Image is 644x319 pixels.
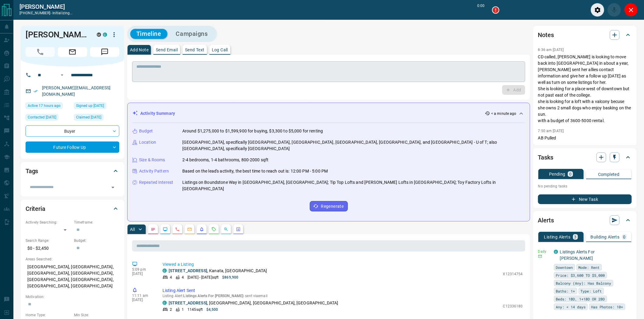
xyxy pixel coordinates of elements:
button: Campaigns [170,29,214,39]
span: Message [90,47,119,57]
span: Call [26,47,55,57]
p: Budget [139,128,153,134]
h2: Tasks [538,153,553,162]
span: Has Photos: 10+ [591,304,623,310]
button: Open [58,71,66,79]
p: Daily [538,249,550,254]
p: , Kanata, [GEOGRAPHIC_DATA] [169,268,267,274]
a: [PERSON_NAME][EMAIL_ADDRESS][DOMAIN_NAME] [42,85,111,97]
p: 0:00 [478,3,485,17]
p: Listing Alert Sent [163,287,523,294]
svg: Lead Browsing Activity [163,227,168,232]
p: All [130,227,135,232]
p: Send Text [185,48,205,52]
p: Actively Searching: [26,220,71,225]
span: Signed up [DATE] [76,103,104,109]
p: C12336180 [503,304,523,309]
div: condos.ca [163,269,167,273]
span: Claimed [DATE] [76,114,101,120]
p: No pending tasks [538,182,632,191]
p: Listing Alert : - sent via email [163,294,523,298]
p: Activity Pattern [139,168,169,174]
button: Regenerate [310,201,348,211]
p: 1 [182,307,184,312]
div: condos.ca [554,250,558,254]
button: Open [109,183,117,192]
span: Listings Alerts For [PERSON_NAME] [184,294,243,298]
svg: Email Verified [33,89,38,93]
div: condos.ca [103,33,107,37]
h1: [PERSON_NAME] [26,30,88,39]
p: Around $1,275,000 to $1,599,900 for buying, $3,300 to $5,000 for renting [182,128,323,134]
p: 4 [170,275,172,280]
span: Type: Loft [581,288,602,294]
div: Activity Summary< a minute ago [132,108,525,119]
a: [STREET_ADDRESS] [169,300,207,305]
div: Notes [538,28,632,42]
h2: [PERSON_NAME] [19,3,73,10]
a: Listings Alerts For [PERSON_NAME] [560,249,595,261]
p: [GEOGRAPHIC_DATA], [GEOGRAPHIC_DATA], [GEOGRAPHIC_DATA], [GEOGRAPHIC_DATA], [GEOGRAPHIC_DATA], [G... [26,262,119,291]
p: Add Note [130,48,149,52]
p: $4,500 [206,307,218,312]
h2: Tags [26,166,38,176]
p: Repeated Interest [139,179,173,186]
div: Alerts [538,213,632,228]
h2: Notes [538,30,554,40]
svg: Emails [187,227,192,232]
span: Balcony (Any): Has Balcony [556,280,611,286]
p: Viewed a Listing [163,261,523,268]
div: mrloft.ca [97,33,101,37]
p: Log Call [212,48,228,52]
span: Email [58,47,87,57]
h2: Criteria [26,204,45,214]
svg: Agent Actions [236,227,241,232]
span: Beds: 1BD, 1+1BD OR 2BD [556,296,605,302]
p: Motivation: [26,294,119,300]
div: Mute [607,3,621,17]
p: Size & Rooms [139,157,165,163]
div: condos.ca [163,301,167,305]
p: 3 [574,235,577,239]
p: AB Pulled [538,135,632,141]
svg: Opportunities [224,227,229,232]
span: Downtown [556,264,573,270]
div: Close [624,3,638,17]
p: 1145 sqft [187,307,203,312]
div: Tasks [538,150,632,165]
h2: Alerts [538,215,554,225]
p: Listings on Boundstone Way in [GEOGRAPHIC_DATA], [GEOGRAPHIC_DATA]; Tip Top Lofts and [PERSON_NAM... [182,179,525,192]
span: initializing... [52,11,73,15]
p: Building Alerts [591,235,620,239]
p: 11:11 am [132,293,153,298]
p: < a minute ago [491,111,516,116]
p: [DATE] [132,272,153,276]
p: $869,900 [222,275,238,280]
p: [PHONE_NUMBER] - [19,10,73,16]
div: Criteria [26,201,119,216]
p: Timeframe: [74,220,119,225]
span: Any: < 14 days [556,304,586,310]
div: Fri Jan 08 2021 [74,102,119,111]
p: [DATE] [132,298,153,302]
a: [STREET_ADDRESS] [169,268,207,273]
p: Location [139,139,156,146]
p: Send Email [156,48,178,52]
svg: Notes [151,227,156,232]
p: 7:50 am [DATE] [538,129,564,133]
div: Tags [26,164,119,178]
span: Contacted [DATE] [28,114,56,120]
svg: Requests [212,227,216,232]
button: Timeline [130,29,167,39]
svg: Listing Alerts [199,227,204,232]
p: 5:09 pm [132,267,153,272]
p: , [GEOGRAPHIC_DATA], [GEOGRAPHIC_DATA], [GEOGRAPHIC_DATA] [169,300,338,306]
p: 8:36 am [DATE] [538,48,564,52]
div: Mon Aug 11 2025 [26,102,71,111]
span: Baths: 1+ [556,288,575,294]
p: [DATE] - [DATE] sqft [187,275,219,280]
p: Search Range: [26,238,71,243]
svg: Email [538,254,542,259]
p: 0 [623,235,626,239]
p: $0 - $2,450 [26,243,71,253]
